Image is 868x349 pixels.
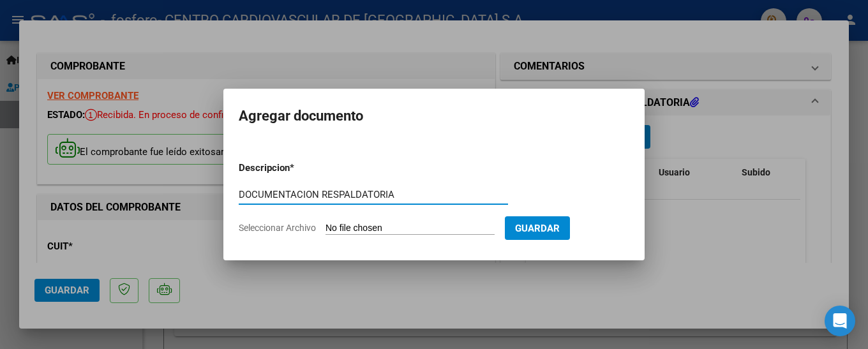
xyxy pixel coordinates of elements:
[239,223,316,233] span: Seleccionar Archivo
[239,161,356,175] p: Descripcion
[825,306,855,336] div: Open Intercom Messenger
[505,216,570,240] button: Guardar
[515,223,560,234] span: Guardar
[239,104,629,128] h2: Agregar documento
